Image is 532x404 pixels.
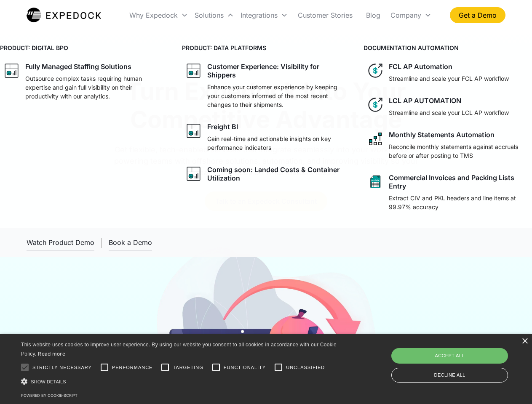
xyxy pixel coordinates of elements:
h4: DOCUMENTATION AUTOMATION [364,43,532,52]
a: dollar iconFCL AP AutomationStreamline and scale your FCL AP workflow [364,59,532,86]
div: Solutions [195,11,224,19]
a: Get a Demo [450,7,505,23]
a: Customer Stories [291,1,359,29]
div: Book a Demo [109,238,152,247]
div: Company [390,11,421,19]
div: Company [387,1,435,29]
div: Why Expedock [129,11,178,19]
a: sheet iconCommercial Invoices and Packing Lists EntryExtract CIV and PKL headers and line items a... [364,170,532,215]
img: graph icon [185,165,202,182]
span: Performance [112,364,153,371]
div: FCL AP Automation [389,62,452,71]
a: graph iconComing soon: Landed Costs & Container Utilization [182,162,350,186]
img: graph icon [185,62,202,79]
p: Enhance your customer experience by keeping your customers informed of the most recent changes to... [207,82,347,109]
a: home [27,7,101,24]
div: Integrations [241,11,278,19]
p: Gain real-time and actionable insights on key performance indicators [207,134,347,152]
img: dollar icon [367,62,384,79]
span: Functionality [224,364,266,371]
div: Solutions [191,1,237,29]
div: Fully Managed Staffing Solutions [25,62,131,71]
img: dollar icon [367,96,384,113]
div: Commercial Invoices and Packing Lists Entry [389,173,529,190]
p: Streamline and scale your LCL AP workflow [389,108,509,117]
div: Freight BI [207,122,238,131]
span: Unclassified [286,364,325,371]
p: Extract CIV and PKL headers and line items at 99.97% accuracy [389,194,529,211]
div: Integrations [237,1,291,29]
img: sheet icon [367,173,384,190]
div: Why Expedock [126,1,191,29]
div: Show details [21,377,340,386]
div: Monthly Statements Automation [389,130,495,139]
img: graph icon [3,62,20,79]
a: network like iconMonthly Statements AutomationReconcile monthly statements against accruals befor... [364,127,532,163]
span: Targeting [173,364,203,371]
a: graph iconCustomer Experience: Visibility for ShippersEnhance your customer experience by keeping... [182,59,350,112]
div: Coming soon: Landed Costs & Container Utilization [207,165,347,182]
a: dollar iconLCL AP AUTOMATIONStreamline and scale your LCL AP workflow [364,93,532,120]
div: Customer Experience: Visibility for Shippers [207,62,347,79]
a: Powered by cookie-script [21,393,78,398]
img: network like icon [367,130,384,147]
a: Blog [359,1,387,29]
p: Reconcile monthly statements against accruals before or after posting to TMS [389,142,529,160]
span: This website uses cookies to improve user experience. By using our website you consent to all coo... [21,342,337,357]
img: Expedock Logo [27,7,101,24]
a: graph iconFreight BIGain real-time and actionable insights on key performance indicators [182,119,350,155]
div: LCL AP AUTOMATION [389,96,461,105]
p: Outsource complex tasks requiring human expertise and gain full visibility on their productivity ... [25,74,165,101]
h4: PRODUCT: DATA PLATFORMS [182,43,350,52]
iframe: Chat Widget [392,313,532,404]
span: Strictly necessary [32,364,92,371]
span: Show details [31,379,66,384]
a: open lightbox [27,235,94,250]
a: Book a Demo [109,235,152,250]
a: Read more [38,351,65,357]
img: graph icon [185,122,202,139]
p: Streamline and scale your FCL AP workflow [389,74,509,83]
div: Watch Product Demo [27,238,94,247]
